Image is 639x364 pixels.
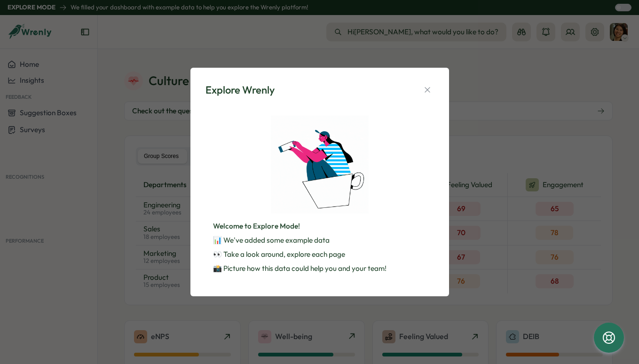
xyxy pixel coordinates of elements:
[271,116,369,214] img: Explore Wrenly
[213,263,426,274] p: 📸 Picture how this data could help you and your team!
[205,83,275,97] div: Explore Wrenly
[213,221,426,231] p: Welcome to Explore Mode!
[213,235,426,245] p: 📊 We've added some example data
[213,249,426,260] p: 👀 Take a look around, explore each page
